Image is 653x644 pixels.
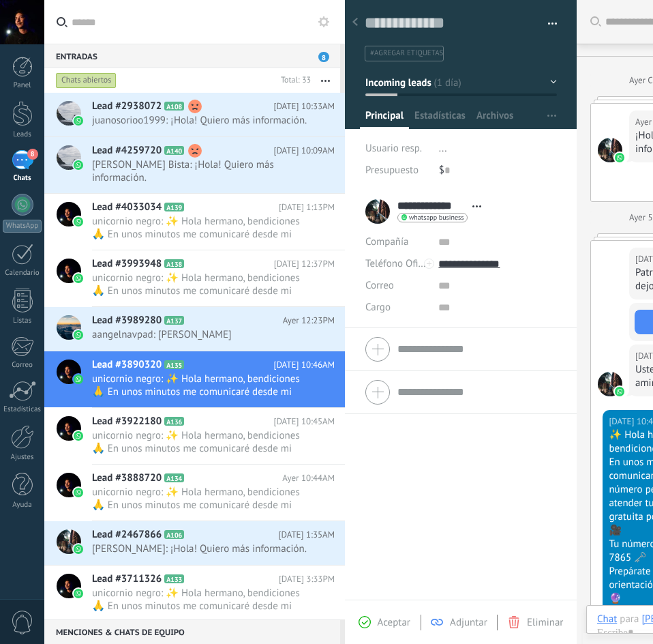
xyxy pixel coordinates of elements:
span: Eliminar [527,616,563,629]
img: waba.svg [74,217,83,226]
div: Chats [3,174,42,183]
span: ... [439,142,447,155]
span: Usuario resp. [365,142,422,155]
div: Total: 33 [275,74,311,87]
span: A140 [164,146,184,155]
span: 8 [27,149,38,160]
img: waba.svg [74,375,83,384]
span: Lead #3922180 [92,415,162,428]
div: Ajustes [3,453,42,462]
span: [PERSON_NAME] Bista: ¡Hola! Quiero más información. [92,158,309,184]
a: Lead #2467866 A106 [DATE] 1:35AM [PERSON_NAME]: ¡Hola! Quiero más información. [44,521,345,565]
img: waba.svg [74,488,83,497]
span: Homero Flores [598,138,622,162]
img: waba.svg [615,153,624,162]
span: unicornio negro: ✨ Hola hermano, bendiciones 🙏 En unos minutos me comunicaré desde mi número pers... [92,372,309,398]
span: #agregar etiquetas [370,48,443,58]
img: waba.svg [615,387,624,396]
span: aangelnavpad: [PERSON_NAME] [92,328,309,341]
div: Menciones & Chats de equipo [44,619,340,644]
span: A106 [164,530,184,539]
img: waba.svg [74,431,83,441]
span: para [620,613,639,626]
span: [DATE] 3:33PM [279,572,335,586]
span: [DATE] 10:46AM [273,358,335,372]
div: Panel [3,81,42,90]
div: Presupuesto [365,160,429,181]
span: juanosorioo1999: ¡Hola! Quiero más información. [92,114,309,127]
span: A135 [164,360,184,369]
div: Ayuda [3,501,42,510]
img: waba.svg [74,589,83,598]
span: unicornio negro: ✨ Hola hermano, bendiciones 🙏 En unos minutos me comunicaré desde mi número pers... [92,272,309,297]
span: Homero Flores [598,372,622,396]
div: Calendario [3,269,42,278]
span: [DATE] 1:13PM [279,201,335,214]
span: Lead #2467866 [92,528,162,542]
div: WhatsApp [3,220,42,233]
span: [DATE] 12:37PM [274,257,335,271]
div: Entradas [44,44,340,68]
span: A137 [164,316,184,325]
span: A134 [164,473,184,482]
div: Correo [3,361,42,370]
div: Compañía [365,231,428,253]
span: A136 [164,417,184,426]
a: Lead #3989280 A137 Ayer 12:23PM aangelnavpad: [PERSON_NAME] [44,307,345,351]
span: Principal [365,109,404,129]
span: unicornio negro: ✨ Hola hermano, bendiciones 🙏 En unos minutos me comunicaré desde mi número pers... [92,215,309,241]
span: A138 [164,259,184,268]
a: Lead #3890320 A135 [DATE] 10:46AM unicornio negro: ✨ Hola hermano, bendiciones 🙏 En unos minutos ... [44,351,345,407]
span: [DATE] 1:35AM [279,528,335,542]
div: $ [439,160,557,181]
span: Lead #4033034 [92,201,162,214]
span: Adjuntar [450,616,487,629]
span: Lead #3711326 [92,572,162,586]
span: [DATE] 10:33AM [273,100,335,113]
button: Correo [365,275,394,297]
span: unicornio negro: ✨ Hola hermano, bendiciones 🙏 En unos minutos me comunicaré desde mi número pers... [92,587,309,613]
a: Lead #4259720 A140 [DATE] 10:09AM [PERSON_NAME] Bista: ¡Hola! Quiero más información. [44,137,345,193]
span: Ayer 10:44AM [282,471,335,485]
div: Chats abiertos [56,72,117,89]
div: Listas [3,317,42,325]
span: Lead #3890320 [92,358,162,372]
a: Lead #2938072 A108 [DATE] 10:33AM juanosorioo1999: ¡Hola! Quiero más información. [44,93,345,136]
span: Archivos [476,109,513,129]
a: Lead #3711326 A133 [DATE] 3:33PM unicornio negro: ✨ Hola hermano, bendiciones 🙏 En unos minutos m... [44,566,345,621]
img: waba.svg [74,330,83,340]
div: Leads [3,130,42,139]
span: [DATE] 10:45AM [273,415,335,428]
span: Cargo [365,302,391,312]
span: Lead #2938072 [92,100,162,113]
span: 8 [318,52,329,62]
div: Ayer [629,74,648,87]
span: Aceptar [378,616,410,629]
span: whatsapp business [409,214,464,221]
span: Lead #3993948 [92,257,162,271]
a: Lead #3922180 A136 [DATE] 10:45AM unicornio negro: ✨ Hola hermano, bendiciones 🙏 En unos minutos ... [44,408,345,464]
img: waba.svg [74,544,83,554]
span: A108 [164,102,184,111]
img: waba.svg [74,116,83,126]
a: Lead #3888720 A134 Ayer 10:44AM unicornio negro: ✨ Hola hermano, bendiciones 🙏 En unos minutos me... [44,465,345,521]
span: unicornio negro: ✨ Hola hermano, bendiciones 🙏 En unos minutos me comunicaré desde mi número pers... [92,429,309,455]
div: Usuario resp. [365,138,429,160]
img: waba.svg [74,160,83,170]
span: unicornio negro: ✨ Hola hermano, bendiciones 🙏 En unos minutos me comunicaré desde mi número pers... [92,486,309,512]
span: Correo [365,279,394,292]
span: Presupuesto [365,164,419,177]
div: Estadísticas [3,405,42,414]
img: waba.svg [74,274,83,283]
span: Lead #4259720 [92,144,162,158]
span: [DATE] 10:09AM [273,144,335,158]
span: A133 [164,574,184,583]
span: Lead #3989280 [92,314,162,327]
span: A139 [164,203,184,211]
span: Lead #3888720 [92,471,162,485]
span: Ayer 12:23PM [283,314,335,327]
a: Lead #4033034 A139 [DATE] 1:13PM unicornio negro: ✨ Hola hermano, bendiciones 🙏 En unos minutos m... [44,194,345,250]
button: Teléfono Oficina [365,253,428,275]
a: Lead #3993948 A138 [DATE] 12:37PM unicornio negro: ✨ Hola hermano, bendiciones 🙏 En unos minutos ... [44,250,345,306]
span: [PERSON_NAME]: ¡Hola! Quiero más información. [92,542,309,555]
